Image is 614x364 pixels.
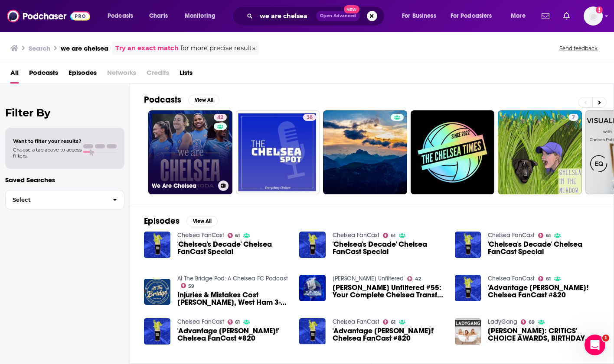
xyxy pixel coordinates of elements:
img: User Profile [584,6,603,26]
h3: We Are Chelsea [152,182,215,190]
span: Podcasts [108,10,133,22]
h2: Episodes [144,216,180,226]
a: Show notifications dropdown [538,9,553,23]
a: 61 [538,233,551,238]
h3: we are chelsea [61,44,108,52]
a: Chelsea Unfiltered #55: Your Complete Chelsea Transfer Window Breakdown & Review! Are Chelsea Rea... [333,284,444,299]
a: Try an exact match [115,43,179,53]
a: CHELSEA HANDLER: CRITICS' CHOICE AWARDS, BIRTHDAY SHENANIGANS + CHELSEA'S NEW BOOK [488,327,600,342]
span: [PERSON_NAME] Unfiltered #55: Your Complete Chelsea Transfer Window Breakdown & Review! Are [PERS... [333,284,444,299]
button: Send feedback [557,45,600,52]
a: 7 [568,114,578,121]
span: 61 [546,234,551,238]
span: Networks [107,66,136,84]
a: At The Bridge Pod: A Chelsea FC Podcast [177,275,288,282]
span: Charts [149,10,168,22]
a: Episodes [69,66,97,84]
a: PodcastsView All [144,94,219,105]
a: 69 [521,319,535,325]
a: 7 [498,110,582,194]
a: Chelsea FanCast [488,275,535,282]
h2: Podcasts [144,94,181,105]
img: Podchaser - Follow, Share and Rate Podcasts [7,8,90,24]
a: 61 [228,233,240,238]
span: 61 [391,320,395,324]
span: For Business [402,10,436,22]
a: 61 [383,319,395,325]
a: Lists [180,66,193,84]
a: 61 [228,319,240,325]
button: Select [5,190,124,209]
a: 'Advantage Chelsea!' Chelsea FanCast #820 [333,327,444,342]
a: Chelsea FanCast [488,232,535,239]
button: open menu [179,9,227,23]
span: 61 [391,234,395,238]
span: 38 [307,113,313,122]
a: 42We Are Chelsea [148,110,232,194]
a: Chelsea FanCast [333,232,379,239]
span: Choose a tab above to access filters. [13,147,82,159]
a: Chelsea FanCast [177,232,224,239]
img: CHELSEA HANDLER: CRITICS' CHOICE AWARDS, BIRTHDAY SHENANIGANS + CHELSEA'S NEW BOOK [455,318,481,345]
a: 'Chelsea's Decade' Chelsea FanCast Special [333,241,444,255]
span: 61 [235,234,240,238]
a: 'Advantage Chelsea!' Chelsea FanCast #820 [488,284,600,299]
img: 'Chelsea's Decade' Chelsea FanCast Special [144,232,170,258]
span: Credits [147,66,169,84]
button: View All [188,95,219,105]
span: 42 [415,277,421,281]
a: 42 [407,276,421,281]
span: More [511,10,526,22]
button: open menu [396,9,447,23]
a: 'Advantage Chelsea!' Chelsea FanCast #820 [144,318,170,345]
a: Chelsea Unfiltered [333,275,404,282]
span: Open Advanced [320,14,356,18]
span: Select [6,197,106,203]
span: Monitoring [185,10,216,22]
a: Chelsea FanCast [177,318,224,325]
a: 61 [383,233,395,238]
a: Charts [144,9,173,23]
a: 'Chelsea's Decade' Chelsea FanCast Special [488,241,600,255]
a: Podcasts [29,66,58,84]
img: Injuries & Mistakes Cost Chelsea, West Ham 3-2 Chelsea Review & Emma Hayes' Chelsea Complete A Do... [144,279,170,305]
a: 61 [538,276,551,281]
button: Show profile menu [584,6,603,26]
img: 'Chelsea's Decade' Chelsea FanCast Special [455,232,481,258]
img: 'Advantage Chelsea!' Chelsea FanCast #820 [299,318,326,345]
input: Search podcasts, credits, & more... [256,9,316,23]
button: View All [186,216,218,226]
span: 'Advantage [PERSON_NAME]!' Chelsea FanCast #820 [488,284,600,299]
span: 1 [602,335,609,341]
span: 69 [529,320,535,324]
img: 'Chelsea's Decade' Chelsea FanCast Special [299,232,326,258]
a: Show notifications dropdown [560,9,573,23]
span: 'Advantage [PERSON_NAME]!' Chelsea FanCast #820 [177,327,289,342]
button: open menu [505,9,536,23]
p: Saved Searches [5,176,124,184]
span: New [344,5,359,13]
a: All [10,66,19,84]
a: Chelsea FanCast [333,318,379,325]
button: Open AdvancedNew [316,11,360,21]
a: EpisodesView All [144,216,218,226]
img: Chelsea Unfiltered #55: Your Complete Chelsea Transfer Window Breakdown & Review! Are Chelsea Rea... [299,275,326,301]
button: open menu [101,9,144,23]
a: LadyGang [488,318,517,325]
span: 59 [188,284,194,288]
span: For Podcasters [451,10,492,22]
a: 'Chelsea's Decade' Chelsea FanCast Special [177,241,289,255]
